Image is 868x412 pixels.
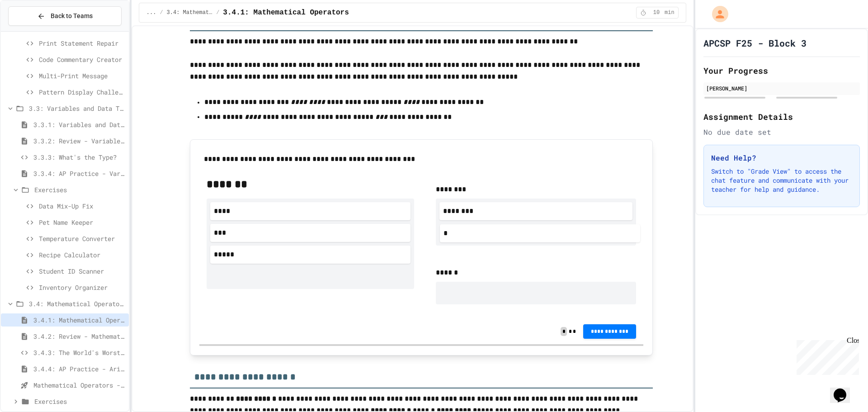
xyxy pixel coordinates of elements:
span: Mathematical Operators - Quiz [33,380,125,390]
span: 3.4.1: Mathematical Operators [223,7,349,18]
span: 3.3: Variables and Data Types [29,104,125,113]
span: 3.3.2: Review - Variables and Data Types [33,136,125,146]
span: 10 [649,9,664,16]
h2: Assignment Details [703,110,860,123]
span: Back to Teams [51,11,93,21]
span: min [665,9,675,16]
p: Switch to "Grade View" to access the chat feature and communicate with your teacher for help and ... [711,167,852,194]
span: Pet Name Keeper [39,218,125,227]
h2: Your Progress [703,64,860,77]
span: 3.4: Mathematical Operators [29,299,125,308]
span: Temperature Converter [39,234,125,243]
span: 3.3.4: AP Practice - Variables [33,169,125,178]
span: Student ID Scanner [39,266,125,276]
div: [PERSON_NAME] [706,84,857,92]
span: Exercises [34,397,125,406]
h1: APCSP F25 - Block 3 [703,37,807,49]
iframe: chat widget [793,336,859,375]
span: / [160,9,163,16]
span: Print Statement Repair [39,38,125,48]
span: 3.4: Mathematical Operators [167,9,213,16]
span: Data Mix-Up Fix [39,201,125,211]
span: Multi-Print Message [39,71,125,81]
button: Back to Teams [8,6,122,26]
div: Chat with us now!Close [4,4,62,57]
h3: Need Help? [711,152,852,163]
span: Pattern Display Challenge [39,87,125,97]
span: 3.4.4: AP Practice - Arithmetic Operators [33,364,125,374]
span: 3.3.3: What's the Type? [33,152,125,162]
iframe: chat widget [830,376,859,403]
span: Recipe Calculator [39,250,125,260]
span: 3.4.1: Mathematical Operators [33,315,125,325]
span: ... [146,9,156,16]
div: No due date set [703,127,860,137]
span: Inventory Organizer [39,283,125,292]
div: My Account [703,4,731,24]
span: Exercises [34,185,125,194]
span: 3.4.2: Review - Mathematical Operators [33,331,125,341]
span: Code Commentary Creator [39,55,125,64]
span: 3.4.3: The World's Worst Farmers Market [33,348,125,357]
span: / [216,9,219,16]
span: 3.3.1: Variables and Data Types [33,120,125,129]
